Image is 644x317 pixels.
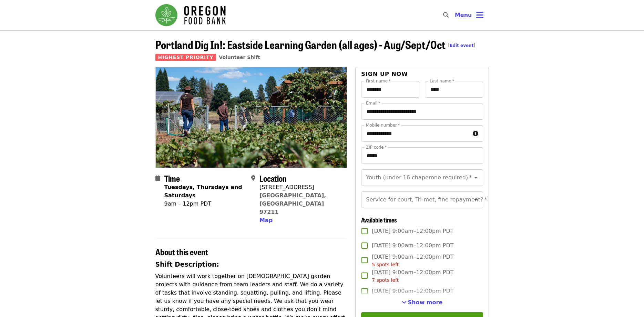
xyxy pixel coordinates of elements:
i: circle-info icon [473,130,478,137]
label: First name [366,79,391,83]
i: bars icon [476,10,483,20]
span: [DATE] 9:00am–12:00pm PDT [372,227,453,235]
strong: Shift Description: [155,261,219,268]
i: map-marker-alt icon [251,175,255,181]
span: 7 spots left [372,277,399,283]
input: Last name [425,81,483,98]
div: [STREET_ADDRESS] [259,183,341,191]
label: Email [366,101,380,105]
button: Open [471,173,481,182]
input: ZIP code [361,147,483,164]
i: calendar icon [155,175,160,181]
i: search icon [443,12,449,18]
span: Show more [408,299,443,306]
a: Volunteer Shift [219,55,260,60]
img: Portland Dig In!: Eastside Learning Garden (all ages) - Aug/Sept/Oct organized by Oregon Food Bank [156,67,347,167]
span: Time [164,172,180,184]
button: Map [259,216,273,225]
span: Highest Priority [155,54,216,61]
span: 5 spots left [372,262,399,267]
span: Menu [455,12,472,18]
a: Edit event [450,43,473,48]
input: Mobile number [361,125,470,142]
img: Oregon Food Bank - Home [155,4,226,26]
label: ZIP code [366,145,387,149]
span: [DATE] 9:00am–12:00pm PDT [372,241,453,250]
input: First name [361,81,419,98]
label: Last name [430,79,454,83]
button: Toggle account menu [449,7,489,23]
span: Portland Dig In!: Eastside Learning Garden (all ages) - Aug/Sept/Oct [155,36,476,52]
span: [DATE] 9:00am–12:00pm PDT [372,268,453,284]
button: See more timeslots [402,298,443,307]
strong: Tuesdays, Thursdays and Saturdays [164,184,242,199]
span: [ ] [448,43,476,48]
span: Map [259,217,273,224]
span: [DATE] 9:00am–12:00pm PDT [372,253,453,268]
a: [GEOGRAPHIC_DATA], [GEOGRAPHIC_DATA] 97211 [259,192,326,215]
span: Available times [361,215,397,224]
span: About this event [155,246,208,258]
div: 9am – 12pm PDT [164,200,246,208]
button: Open [471,195,481,205]
label: Mobile number [366,123,400,127]
input: Search [453,7,458,23]
span: [DATE] 9:00am–12:00pm PDT [372,287,453,295]
span: Sign up now [361,71,408,77]
span: Location [259,172,287,184]
input: Email [361,103,483,120]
